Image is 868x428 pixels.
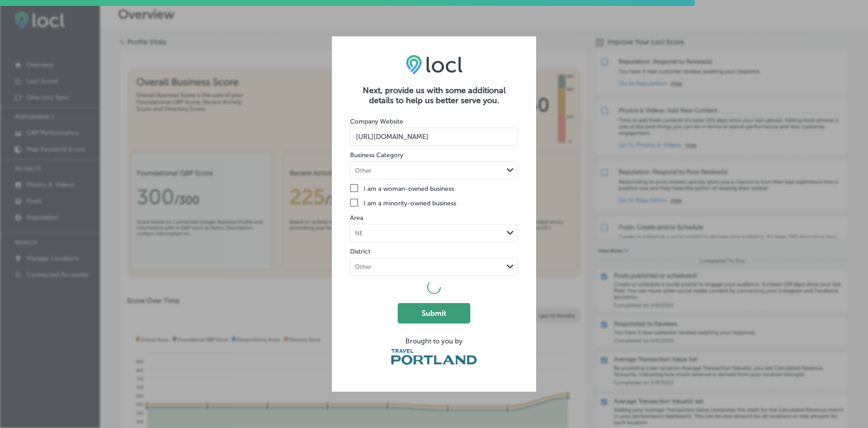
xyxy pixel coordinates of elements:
[350,199,518,209] label: I am a minority-owned business
[355,167,371,174] div: Other
[350,85,518,105] h2: Next, provide us with some additional details to help us better serve you.
[350,248,370,255] label: District
[391,349,477,365] img: Travel Portland
[350,118,403,125] label: Company Website
[398,303,470,323] button: Submit
[355,229,363,236] div: NE
[350,214,363,222] label: Area
[350,151,403,159] label: Business Category
[406,55,463,75] img: LOCL logo
[350,184,518,194] label: I am a woman-owned business
[350,337,518,345] div: Brought to you by
[355,263,371,270] div: Other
